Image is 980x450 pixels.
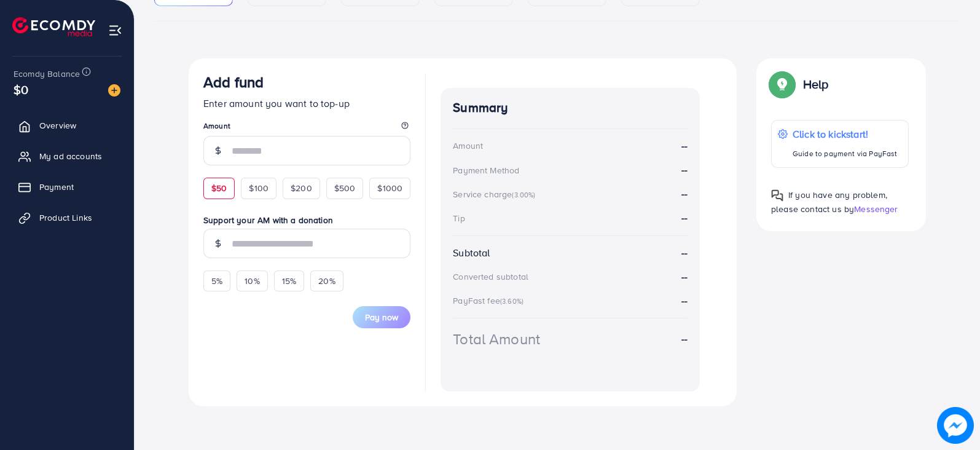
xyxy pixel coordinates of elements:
strong: -- [681,163,688,177]
div: Subtotal [453,246,490,260]
div: Tip [453,212,465,224]
small: (3.00%) [512,190,535,200]
strong: -- [681,294,688,307]
span: 10% [245,275,259,287]
strong: -- [681,246,688,260]
span: $100 [249,182,269,194]
img: image [937,407,974,444]
strong: -- [681,332,688,346]
img: Popup guide [771,73,793,95]
strong: -- [681,187,688,200]
legend: Amount [203,120,410,136]
span: $50 [211,182,227,194]
h4: Summary [453,100,688,116]
span: $0 [14,81,28,98]
div: PayFast fee [453,294,527,307]
span: $200 [291,182,312,194]
a: Product Links [9,205,125,230]
div: Converted subtotal [453,270,528,283]
span: Pay now [365,311,398,323]
button: Pay now [353,306,410,328]
a: Overview [9,113,125,138]
span: Payment [39,181,74,193]
span: $500 [334,182,356,194]
p: Click to kickstart! [793,127,897,141]
span: If you have any problem, please contact us by [771,189,887,215]
img: Popup guide [771,189,783,202]
strong: -- [681,270,688,284]
strong: -- [681,211,688,224]
img: image [108,84,120,97]
a: My ad accounts [9,144,125,168]
small: (3.60%) [500,296,523,306]
span: Overview [39,119,76,132]
span: Product Links [39,211,92,224]
div: Service charge [453,188,539,200]
div: Total Amount [453,328,540,350]
div: Payment Method [453,164,519,176]
label: Support your AM with a donation [203,214,410,226]
span: Messenger [854,203,898,215]
strong: -- [681,139,688,153]
p: Help [803,77,829,92]
p: Enter amount you want to top-up [203,96,410,111]
span: 15% [282,275,296,287]
img: logo [12,17,95,36]
div: Amount [453,140,483,152]
span: $1000 [377,182,402,194]
img: menu [108,23,122,37]
h3: Add fund [203,73,264,91]
span: My ad accounts [39,150,102,162]
span: 5% [211,275,222,287]
p: Guide to payment via PayFast [793,146,897,161]
span: 20% [318,275,335,287]
a: Payment [9,175,125,199]
span: Ecomdy Balance [14,68,80,80]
